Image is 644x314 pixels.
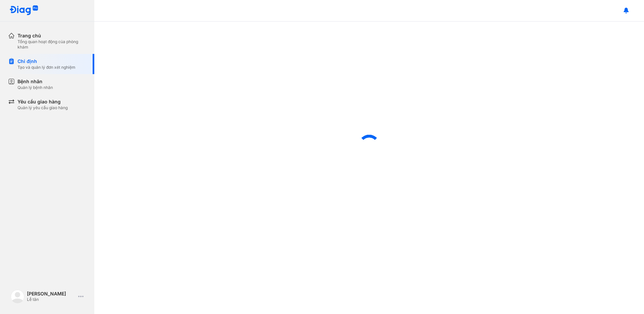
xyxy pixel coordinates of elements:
[11,290,24,303] img: logo
[18,65,75,70] div: Tạo và quản lý đơn xét nghiệm
[18,58,75,65] div: Chỉ định
[9,5,38,16] img: logo
[18,32,86,39] div: Trang chủ
[18,105,68,111] div: Quản lý yêu cầu giao hàng
[18,78,53,85] div: Bệnh nhân
[18,39,86,50] div: Tổng quan hoạt động của phòng khám
[27,297,75,302] div: Lễ tân
[18,85,53,90] div: Quản lý bệnh nhân
[18,98,68,105] div: Yêu cầu giao hàng
[27,291,75,297] div: [PERSON_NAME]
